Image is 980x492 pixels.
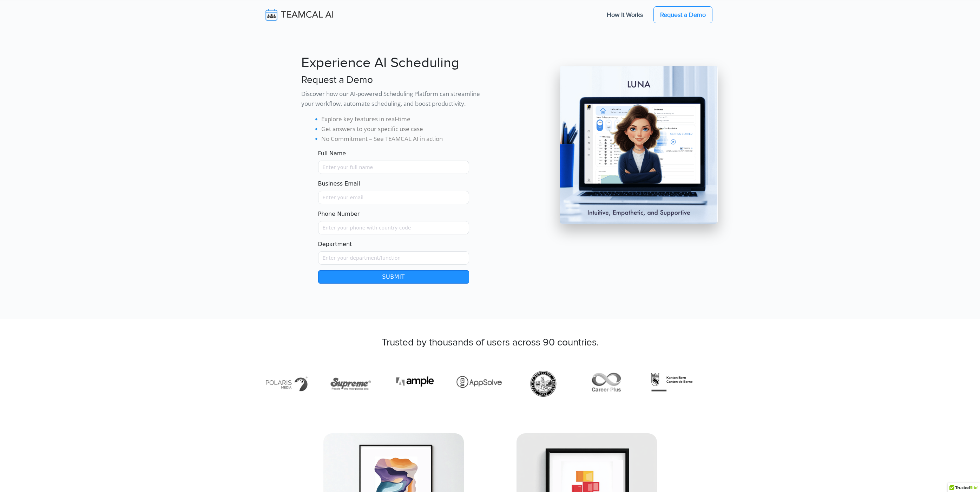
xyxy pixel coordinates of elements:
[318,251,469,265] input: Enter your department/function
[712,368,760,400] img: https-biotech-net.com-.png
[313,124,486,134] li: 🔹 Get answers to your specific use case
[313,114,486,124] li: 🔹 Explore key features in real-time
[560,66,718,224] img: pic
[318,240,352,248] label: Department
[318,191,469,204] input: Enter your email
[301,54,486,71] h1: Experience AI Scheduling
[455,368,503,400] img: https-appsolve.com-%E2%80%931.png
[318,180,360,188] label: Business Email
[263,368,310,400] img: http-den-ev.de-.png
[318,210,360,218] label: Phone Number
[318,161,469,174] input: Name must only contain letters and spaces
[584,368,631,400] img: https-careerpluscanada.com-.png
[313,134,486,144] li: 🔹 No Commitment – See TEAMCAL AI in action
[318,221,469,234] input: Enter your phone with country code
[327,368,374,400] img: http-supreme.co.in-%E2%80%931.png
[318,270,469,284] button: Submit
[391,368,439,400] img: https-ample.co.in-.png
[648,368,696,400] img: https-www.be.ch-de-start.html.png
[318,149,346,158] label: Full Name
[600,7,650,22] a: How It Works
[263,337,718,349] h3: Trusted by thousands of users across 90 countries.
[301,74,486,86] h3: Request a Demo
[653,6,712,23] a: Request a Demo
[301,89,486,109] p: Discover how our AI-powered Scheduling Platform can streamline your workflow, automate scheduling...
[520,368,567,400] img: https-www.portland.gov-.png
